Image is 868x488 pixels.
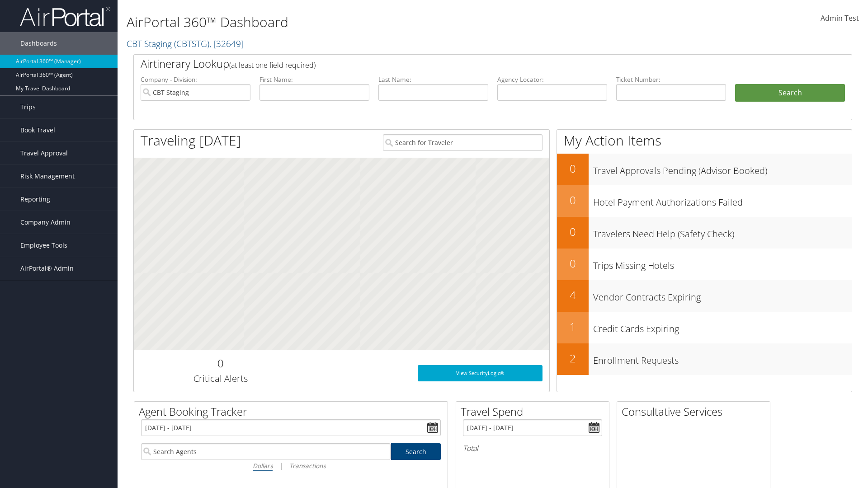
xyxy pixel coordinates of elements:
[141,56,785,71] h2: Airtinerary Lookup
[141,460,441,471] div: |
[557,217,852,249] a: 0Travelers Need Help (Safety Check)
[557,312,852,343] a: 1Credit Cards Expiring
[209,38,244,50] span: , [ 32649 ]
[735,84,845,102] button: Search
[593,192,852,209] h3: Hotel Payment Authorizations Failed
[821,13,859,23] span: Admin Test
[557,256,589,271] h2: 0
[253,461,273,470] i: Dollars
[259,75,369,84] label: First Name:
[497,75,607,84] label: Agency Locator:
[616,75,726,84] label: Ticket Number:
[20,211,71,234] span: Company Admin
[557,351,589,366] h2: 2
[20,165,75,188] span: Risk Management
[139,404,448,419] h2: Agent Booking Tracker
[378,75,488,84] label: Last Name:
[141,372,300,385] h3: Critical Alerts
[141,131,241,150] h1: Traveling [DATE]
[593,318,852,335] h3: Credit Cards Expiring
[20,234,67,257] span: Employee Tools
[418,365,542,381] a: View SecurityLogic®
[593,350,852,367] h3: Enrollment Requests
[20,257,74,280] span: AirPortal® Admin
[821,5,859,33] a: Admin Test
[593,223,852,240] h3: Travelers Need Help (Safety Check)
[461,404,609,419] h2: Travel Spend
[593,160,852,177] h3: Travel Approvals Pending (Advisor Booked)
[557,249,852,280] a: 0Trips Missing Hotels
[391,443,441,460] a: Search
[557,224,589,239] h2: 0
[229,60,316,70] span: (at least one field required)
[20,119,55,141] span: Book Travel
[622,404,770,419] h2: Consultative Services
[20,32,57,55] span: Dashboards
[127,38,244,50] a: CBT Staging
[557,192,589,208] h2: 0
[20,142,68,164] span: Travel Approval
[557,280,852,312] a: 4Vendor Contracts Expiring
[383,134,542,151] input: Search for Traveler
[557,287,589,303] h2: 4
[20,96,36,118] span: Trips
[20,188,50,211] span: Reporting
[289,461,325,470] i: Transactions
[557,343,852,375] a: 2Enrollment Requests
[141,75,250,84] label: Company - Division:
[20,6,110,27] img: airportal-logo.png
[127,13,615,32] h1: AirPortal 360™ Dashboard
[141,443,391,460] input: Search Agents
[593,255,852,272] h3: Trips Missing Hotels
[174,38,209,50] span: ( CBTSTG )
[557,131,852,150] h1: My Action Items
[463,443,602,453] h6: Total
[557,161,589,176] h2: 0
[141,356,300,371] h2: 0
[557,319,589,334] h2: 1
[557,185,852,217] a: 0Hotel Payment Authorizations Failed
[593,286,852,304] h3: Vendor Contracts Expiring
[557,154,852,185] a: 0Travel Approvals Pending (Advisor Booked)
